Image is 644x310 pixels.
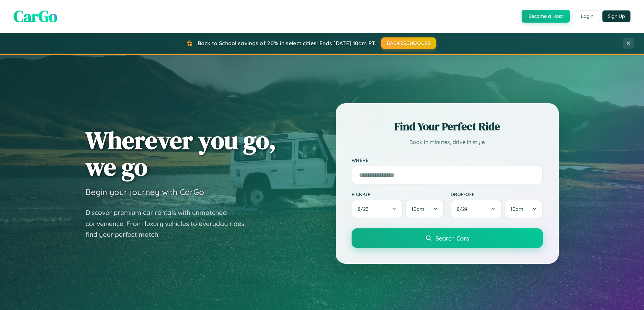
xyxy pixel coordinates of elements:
h2: Find Your Perfect Ride [352,119,543,134]
span: 10am [510,206,523,212]
button: Sign Up [602,10,630,22]
span: CarGo [14,5,57,27]
label: Pick-up [352,191,444,197]
button: 10am [405,200,444,218]
button: Become a Host [522,10,570,23]
span: 10am [411,206,424,212]
button: Search Cars [352,228,543,248]
button: 10am [504,200,543,218]
span: Search Cars [435,234,469,242]
label: Where [352,157,543,163]
button: Login [575,10,599,22]
button: 8/23 [352,200,403,218]
button: 8/24 [451,200,502,218]
p: Discover premium car rentals with unmatched convenience. From luxury vehicles to everyday rides, ... [86,207,255,240]
span: 8 / 24 [457,206,471,212]
h1: Wherever you go, we go [86,127,276,180]
button: BACK2SCHOOL20 [381,37,436,49]
p: Book in minutes, drive in style [352,137,543,147]
span: Back to School savings of 20% in select cities! Ends [DATE] 10am PT. [198,40,376,47]
label: Drop-off [451,191,543,197]
h3: Begin your journey with CarGo [86,187,204,197]
span: 8 / 23 [358,206,372,212]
